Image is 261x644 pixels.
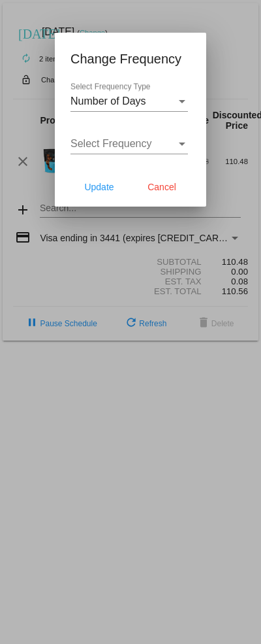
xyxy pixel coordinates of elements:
[147,182,176,192] span: Cancel
[70,95,146,107] span: Number of Days
[70,138,188,150] mat-select: Select Frequency
[70,175,128,199] button: Update
[133,175,191,199] button: Cancel
[70,95,188,107] mat-select: Select Frequency Type
[70,138,152,149] span: Select Frequency
[70,48,191,69] h1: Change Frequency
[84,182,114,192] span: Update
